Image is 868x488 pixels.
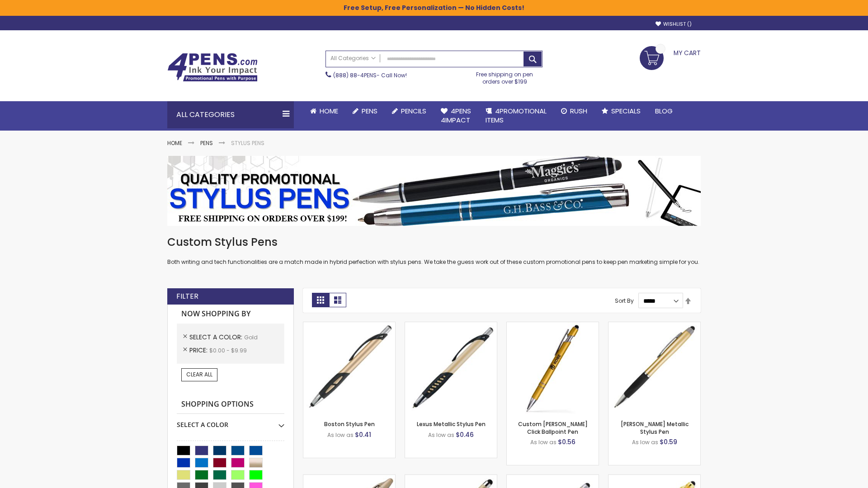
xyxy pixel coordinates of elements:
[167,235,701,249] h1: Custom Stylus Pens
[324,420,375,428] a: Boston Stylus Pen
[417,420,486,428] a: Lexus Metallic Stylus Pen
[167,235,701,266] div: Both writing and tech functionalities are a match made in hybrid perfection with stylus pens. We ...
[615,297,634,305] label: Sort By
[303,474,395,482] a: Twist Highlighter-Pen Stylus Combo-Gold
[186,371,212,378] span: Clear All
[648,101,680,121] a: Blog
[244,333,258,341] span: Gold
[401,106,426,116] span: Pencils
[609,322,700,329] a: Lory Metallic Stylus Pen-Gold
[478,101,554,131] a: 4PROMOTIONALITEMS
[660,437,677,446] span: $0.59
[189,346,209,355] span: Price
[554,101,594,121] a: Rush
[530,438,557,446] span: As low as
[621,420,689,435] a: [PERSON_NAME] Metallic Stylus Pen
[405,322,497,414] img: Lexus Metallic Stylus Pen-Gold
[655,106,673,116] span: Blog
[231,139,264,147] strong: Stylus Pens
[200,139,213,147] a: Pens
[333,71,377,79] a: (888) 88-4PENS
[611,106,641,116] span: Specials
[327,431,354,439] span: As low as
[441,106,471,125] span: 4Pens 4impact
[558,437,576,446] span: $0.56
[167,101,294,128] div: All Categories
[385,101,434,121] a: Pencils
[303,101,345,121] a: Home
[176,291,198,301] strong: Filter
[355,430,371,439] span: $0.41
[609,322,700,414] img: Lory Metallic Stylus Pen-Gold
[326,51,380,66] a: All Categories
[333,71,407,79] span: - Call Now!
[177,414,284,429] div: Select A Color
[467,67,543,85] div: Free shipping on pen orders over $199
[167,53,258,82] img: 4Pens Custom Pens and Promotional Products
[303,322,395,329] a: Boston Stylus Pen-Gold
[330,55,376,62] span: All Categories
[518,420,588,435] a: Custom [PERSON_NAME] Click Ballpoint Pen
[209,347,247,354] span: $0.00 - $9.99
[434,101,478,131] a: 4Pens4impact
[320,106,338,116] span: Home
[167,139,182,147] a: Home
[594,101,648,121] a: Specials
[312,293,329,307] strong: Grid
[507,322,599,329] a: Custom Alex II Click Ballpoint Pen-Gold
[189,333,244,342] span: Select A Color
[345,101,385,121] a: Pens
[632,438,658,446] span: As low as
[570,106,587,116] span: Rush
[428,431,454,439] span: As low as
[177,305,284,324] strong: Now Shopping by
[181,368,217,381] a: Clear All
[507,322,599,414] img: Custom Alex II Click Ballpoint Pen-Gold
[177,395,284,414] strong: Shopping Options
[486,106,547,125] span: 4PROMOTIONAL ITEMS
[362,106,377,116] span: Pens
[405,474,497,482] a: Islander Softy Metallic Gel Pen with Stylus-Gold
[609,474,700,482] a: I-Stylus-Slim-Gold-Gold
[507,474,599,482] a: Cali Custom Stylus Gel pen-Gold
[656,21,692,28] a: Wishlist
[405,322,497,329] a: Lexus Metallic Stylus Pen-Gold
[167,156,701,226] img: Stylus Pens
[303,322,395,414] img: Boston Stylus Pen-Gold
[456,430,474,439] span: $0.46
